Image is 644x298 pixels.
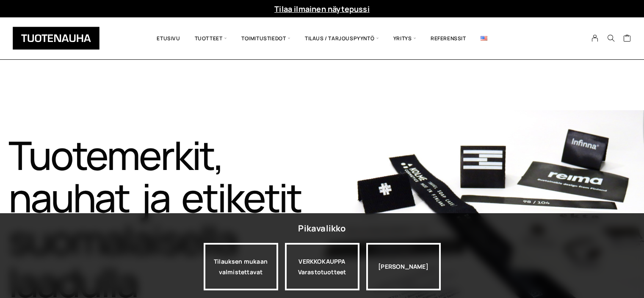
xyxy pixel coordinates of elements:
a: Tilaa ilmainen näytepussi [274,4,370,14]
a: Tilauksen mukaan valmistettavat [204,243,278,290]
div: Pikavalikko [298,221,345,236]
a: Etusivu [149,24,187,53]
div: VERKKOKAUPPA Varastotuotteet [285,243,359,290]
span: Tuotteet [188,24,234,53]
div: [PERSON_NAME] [366,243,441,290]
span: Toimitustiedot [234,24,298,53]
button: Search [603,34,619,42]
span: Tilaus / Tarjouspyyntö [298,24,386,53]
a: My Account [587,34,603,42]
a: VERKKOKAUPPAVarastotuotteet [285,243,359,290]
img: English [481,36,487,41]
a: Referenssit [423,24,473,53]
a: Cart [623,34,631,44]
img: Tuotenauha Oy [13,27,100,50]
span: Yritys [386,24,423,53]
